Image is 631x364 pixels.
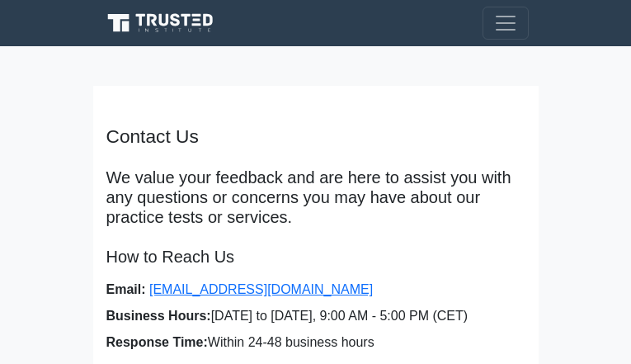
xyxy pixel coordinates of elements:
h5: How to Reach Us [106,247,525,267]
a: [EMAIL_ADDRESS][DOMAIN_NAME] [149,282,373,296]
p: We value your feedback and are here to assist you with any questions or concerns you may have abo... [106,168,525,227]
strong: Business Hours: [106,309,211,323]
h4: Contact Us [106,125,525,148]
li: [DATE] to [DATE], 9:00 AM - 5:00 PM (CET) [106,306,525,326]
li: Within 24-48 business hours [106,333,525,352]
button: Toggle navigation [483,7,529,40]
strong: Email: [106,282,146,296]
strong: Response Time: [106,335,208,349]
